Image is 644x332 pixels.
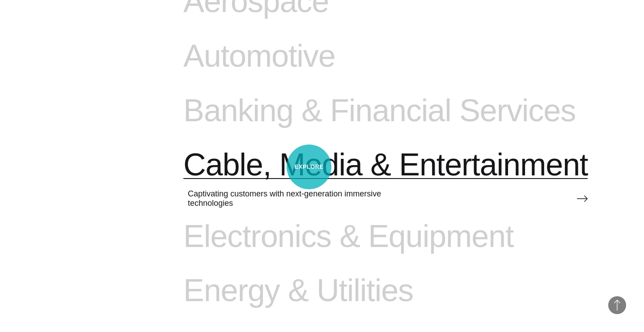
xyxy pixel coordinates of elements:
span: Captivating customers with next-generation immersive technologies [188,189,389,208]
a: Automotive [183,38,411,93]
a: Cable, Media & Entertainment Captivating customers with next-generation immersive technologies [183,147,588,218]
button: Back to Top [608,296,626,314]
a: Banking & Financial Services [183,93,576,147]
span: Electronics & Equipment [183,218,513,255]
span: Energy & Utilities [183,272,413,309]
span: Cable, Media & Entertainment [183,147,588,183]
span: Banking & Financial Services [183,93,576,129]
a: Energy & Utilities [183,272,413,327]
span: Automotive [183,38,335,75]
a: Electronics & Equipment [183,218,513,273]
